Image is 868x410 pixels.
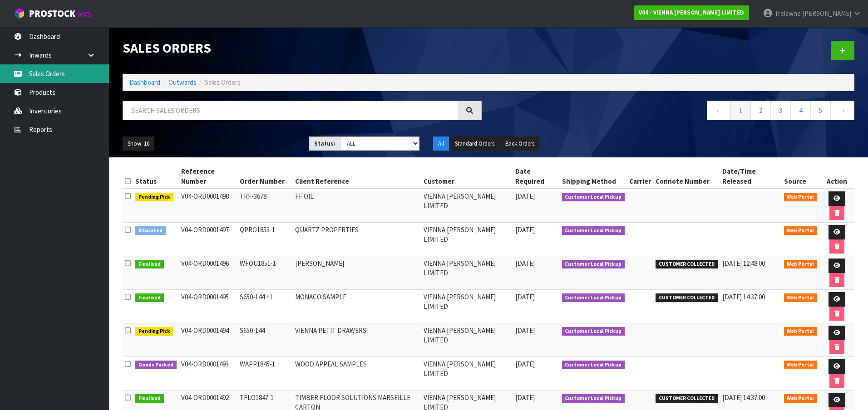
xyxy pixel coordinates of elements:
[784,226,818,235] span: Web Portal
[168,78,197,87] a: Outwards
[433,137,449,151] button: All
[562,260,625,269] span: Customer Local Pickup
[784,193,818,202] span: Web Portal
[515,225,535,234] span: [DATE]
[819,164,854,189] th: Action
[135,226,166,235] span: Allocated
[237,357,293,390] td: WAPP1845-1
[293,357,421,390] td: WOOD APPEAL SAMPLES
[293,223,421,256] td: QUARTZ PROPERTIES
[562,394,625,403] span: Customer Local Pickup
[77,10,91,19] small: WMS
[135,327,173,336] span: Pending Pick
[421,256,513,290] td: VIENNA [PERSON_NAME] LIMITED
[421,290,513,323] td: VIENNA [PERSON_NAME] LIMITED
[515,259,535,268] span: [DATE]
[205,78,241,87] span: Sales Orders
[500,137,539,151] button: Back Orders
[784,361,818,370] span: Web Portal
[515,360,535,368] span: [DATE]
[515,293,535,301] span: [DATE]
[179,357,238,390] td: V04-ORD0001493
[450,137,499,151] button: Standard Orders
[133,164,179,189] th: Status
[562,293,625,303] span: Customer Local Pickup
[562,361,625,370] span: Customer Local Pickup
[237,164,293,189] th: Order Number
[830,101,854,120] a: →
[784,394,818,403] span: Web Portal
[656,394,718,403] span: CUSTOMER COLLECTED
[770,101,791,120] a: 3
[495,101,854,123] nav: Page navigation
[179,256,238,290] td: V04-ORD0001496
[135,361,177,370] span: Goods Packed
[562,193,625,202] span: Customer Local Pickup
[237,223,293,256] td: QPRO1853-1
[293,290,421,323] td: MONACO SAMPLE
[179,223,238,256] td: V04-ORD0001497
[810,101,831,120] a: 5
[293,189,421,223] td: FF OIL
[560,164,627,189] th: Shipping Method
[513,164,560,189] th: Date Required
[293,164,421,189] th: Client Reference
[782,164,820,189] th: Source
[784,327,818,336] span: Web Portal
[29,8,75,20] span: ProStock
[421,323,513,357] td: VIENNA [PERSON_NAME] LIMITED
[314,140,335,147] strong: Status:
[135,193,173,202] span: Pending Pick
[515,192,535,200] span: [DATE]
[123,41,482,56] h1: Sales Orders
[750,101,771,120] a: 2
[421,164,513,189] th: Customer
[720,164,782,189] th: Date/Time Released
[237,189,293,223] td: TRF-3678
[730,101,751,120] a: 1
[421,223,513,256] td: VIENNA [PERSON_NAME] LIMITED
[722,293,765,301] span: [DATE] 14:37:00
[14,8,25,19] img: cube-alt.png
[653,164,720,189] th: Connote Number
[790,101,811,120] a: 4
[123,137,154,151] button: Show: 10
[774,9,801,18] span: Trelawne
[135,293,164,303] span: Finalised
[123,101,458,120] input: Search sales orders
[135,260,164,269] span: Finalised
[135,394,164,403] span: Finalised
[656,293,718,303] span: CUSTOMER COLLECTED
[562,226,625,235] span: Customer Local Pickup
[237,323,293,357] td: S650-144
[722,393,765,402] span: [DATE] 14:37:00
[802,9,851,18] span: [PERSON_NAME]
[179,189,238,223] td: V04-ORD0001498
[421,189,513,223] td: VIENNA [PERSON_NAME] LIMITED
[237,256,293,290] td: WFOU1851-1
[129,78,160,87] a: Dashboard
[421,357,513,390] td: VIENNA [PERSON_NAME] LIMITED
[179,164,238,189] th: Reference Number
[562,327,625,336] span: Customer Local Pickup
[515,326,535,335] span: [DATE]
[784,260,818,269] span: Web Portal
[627,164,653,189] th: Carrier
[237,290,293,323] td: S650-144 +1
[722,259,765,268] span: [DATE] 12:48:00
[639,9,744,16] strong: V04 - VIENNA [PERSON_NAME] LIMITED
[515,393,535,402] span: [DATE]
[656,260,718,269] span: CUSTOMER COLLECTED
[293,323,421,357] td: VIENNA PETIT DRAWERS
[784,293,818,303] span: Web Portal
[179,323,238,357] td: V04-ORD0001494
[707,101,731,120] a: ←
[179,290,238,323] td: V04-ORD0001495
[293,256,421,290] td: [PERSON_NAME]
